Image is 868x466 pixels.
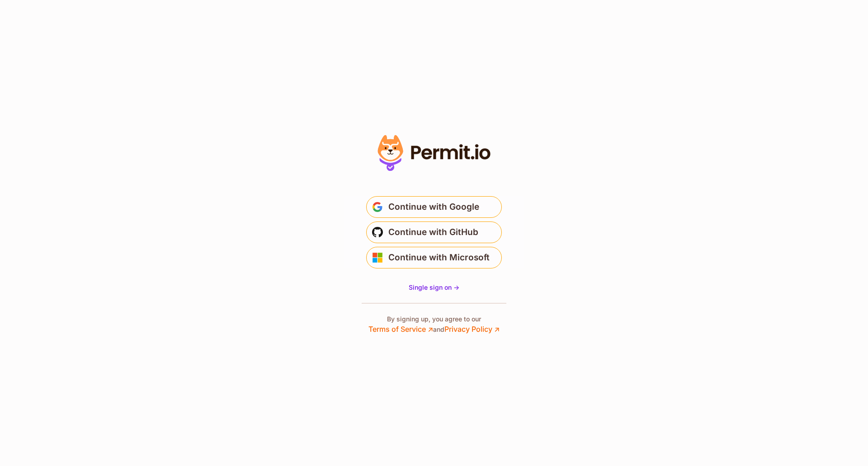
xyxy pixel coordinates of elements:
[388,250,490,265] span: Continue with Microsoft
[366,196,502,218] button: Continue with Google
[409,283,459,292] a: Single sign on ->
[388,225,478,240] span: Continue with GitHub
[366,221,502,243] button: Continue with GitHub
[388,200,479,214] span: Continue with Google
[368,315,500,334] p: By signing up, you agree to our and
[366,247,502,268] button: Continue with Microsoft
[368,325,433,334] a: Terms of Service ↗
[444,325,500,334] a: Privacy Policy ↗
[409,283,459,291] span: Single sign on ->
